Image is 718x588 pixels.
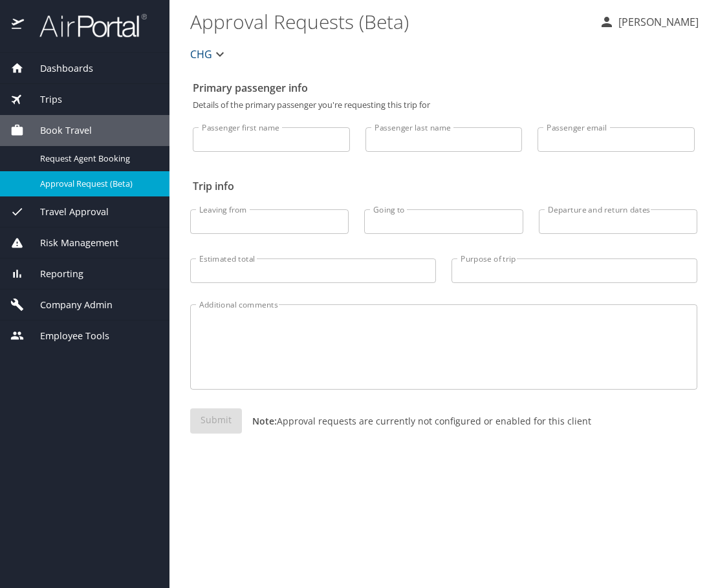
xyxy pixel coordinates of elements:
[40,178,154,190] span: Approval Request (Beta)
[193,176,695,196] h2: Trip info
[594,10,704,34] button: [PERSON_NAME]
[24,267,83,281] span: Reporting
[193,101,695,109] p: Details of the primary passenger you're requesting this trip for
[193,78,695,98] h2: Primary passenger info
[185,41,233,67] button: CHG
[24,205,109,219] span: Travel Approval
[24,61,93,76] span: Dashboards
[24,123,92,138] span: Book Travel
[12,13,25,38] img: icon-airportal.png
[242,414,591,428] p: Approval requests are currently not configured or enabled for this client
[25,13,147,38] img: airportal-logo.png
[252,415,277,427] strong: Note:
[24,236,118,250] span: Risk Management
[40,152,154,165] span: Request Agent Booking
[24,298,113,312] span: Company Admin
[190,1,589,41] h1: Approval Requests (Beta)
[24,92,62,107] span: Trips
[24,329,109,343] span: Employee Tools
[190,45,212,63] span: CHG
[615,14,699,30] p: [PERSON_NAME]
